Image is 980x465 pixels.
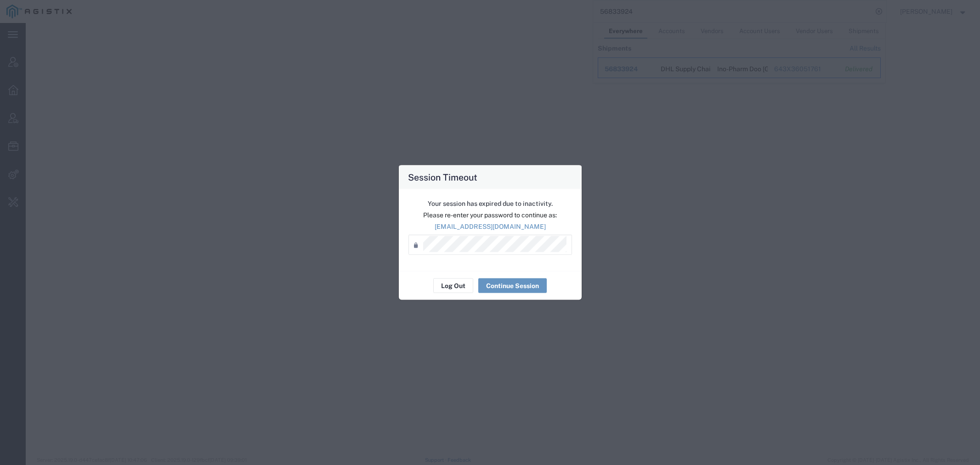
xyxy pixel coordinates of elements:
[433,278,473,293] button: Log Out
[408,170,477,184] h4: Session Timeout
[408,210,572,220] p: Please re-enter your password to continue as:
[408,222,572,232] p: [EMAIL_ADDRESS][DOMAIN_NAME]
[478,278,547,293] button: Continue Session
[408,199,572,209] p: Your session has expired due to inactivity.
